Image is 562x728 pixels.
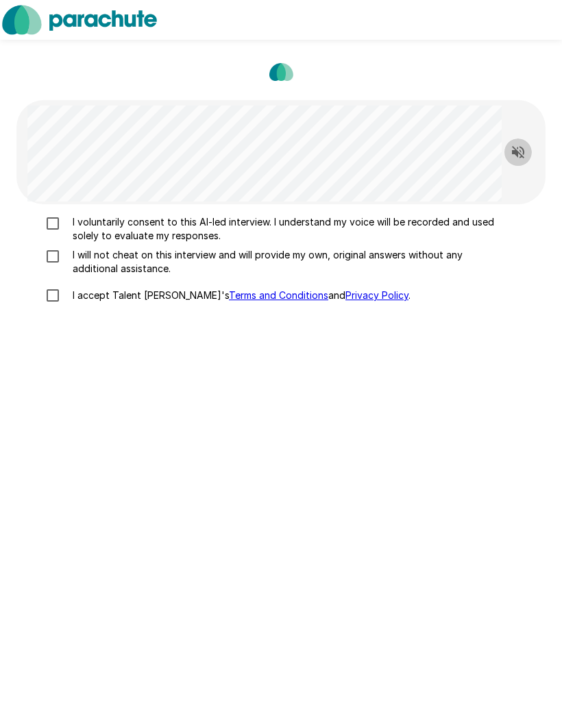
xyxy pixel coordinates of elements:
a: Privacy Policy [345,289,408,301]
p: I will not cheat on this interview and will provide my own, original answers without any addition... [67,248,507,276]
p: I accept Talent [PERSON_NAME]'s and . [67,289,411,302]
a: Terms and Conditions [229,289,328,301]
p: I voluntarily consent to this AI-led interview. I understand my voice will be recorded and used s... [67,215,507,243]
button: Read questions aloud [504,138,532,166]
img: parachute_avatar.png [264,55,298,89]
